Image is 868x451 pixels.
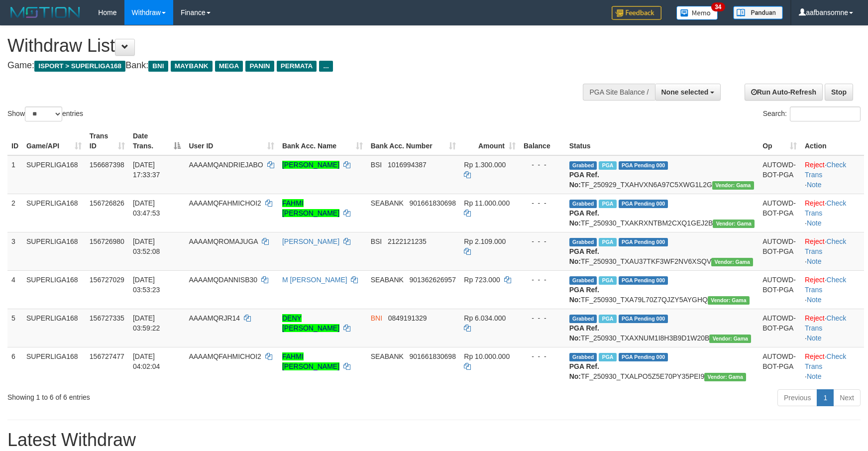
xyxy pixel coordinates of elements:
[319,61,332,72] span: ...
[133,237,160,255] span: [DATE] 03:52:08
[245,61,274,72] span: PANIN
[388,237,427,245] span: Copy 2122121235 to clipboard
[464,199,510,207] span: Rp 11.000.000
[524,236,561,246] div: - - -
[805,314,846,332] a: Check Trans
[371,352,404,360] span: SEABANK
[569,362,599,380] b: PGA Ref. No:
[22,194,86,232] td: SUPERLIGA168
[189,352,261,360] span: AAAAMQFAHMICHOI2
[825,84,853,101] a: Stop
[569,276,597,285] span: Grabbed
[7,388,354,402] div: Showing 1 to 6 of 6 entries
[759,309,801,347] td: AUTOWD-BOT-PGA
[805,352,825,360] a: Reject
[282,237,339,245] a: [PERSON_NAME]
[655,84,721,101] button: None selected
[790,107,861,121] input: Search:
[524,275,561,285] div: - - -
[565,155,759,194] td: TF_250929_TXAHVXN6A97C5XWG1L2G
[759,194,801,232] td: AUTOWD-BOT-PGA
[619,200,668,208] span: PGA Pending
[371,161,382,169] span: BSI
[708,296,750,305] span: Vendor URL: https://trx31.1velocity.biz
[524,351,561,361] div: - - -
[7,61,569,71] h4: Game: Bank:
[22,347,86,385] td: SUPERLIGA168
[805,199,846,217] a: Check Trans
[801,155,864,194] td: · ·
[807,334,822,342] a: Note
[133,276,160,294] span: [DATE] 03:53:23
[807,296,822,304] a: Note
[807,372,822,380] a: Note
[282,314,339,332] a: DENY [PERSON_NAME]
[805,161,846,179] a: Check Trans
[282,199,339,217] a: FAHMI [PERSON_NAME]
[569,171,599,189] b: PGA Ref. No:
[410,352,456,360] span: Copy 901661830698 to clipboard
[90,314,124,322] span: 156727335
[599,238,616,246] span: Marked by aafromsomean
[805,161,825,169] a: Reject
[277,61,317,72] span: PERMATA
[599,315,616,323] span: Marked by aafnonsreyleab
[817,389,834,406] a: 1
[25,107,62,121] select: Showentries
[807,219,822,227] a: Note
[171,61,213,72] span: MAYBANK
[569,247,599,265] b: PGA Ref. No:
[801,194,864,232] td: · ·
[133,352,160,370] span: [DATE] 04:02:04
[22,127,86,155] th: Game/API: activate to sort column ascending
[565,309,759,347] td: TF_250930_TXAXNUM1I8H3B9D1W20B
[569,161,597,170] span: Grabbed
[464,276,500,284] span: Rp 723.000
[410,276,456,284] span: Copy 901362626957 to clipboard
[801,270,864,309] td: · ·
[599,200,616,208] span: Marked by aafandaneth
[524,160,561,170] div: - - -
[569,353,597,361] span: Grabbed
[388,314,427,322] span: Copy 0849191329 to clipboard
[805,199,825,207] a: Reject
[34,61,125,72] span: ISPORT > SUPERLIGA168
[801,127,864,155] th: Action
[763,107,861,121] label: Search:
[569,238,597,246] span: Grabbed
[807,257,822,265] a: Note
[148,61,168,72] span: BNI
[805,352,846,370] a: Check Trans
[759,232,801,270] td: AUTOWD-BOT-PGA
[524,313,561,323] div: - - -
[464,237,506,245] span: Rp 2.109.000
[807,181,822,189] a: Note
[704,373,746,381] span: Vendor URL: https://trx31.1velocity.biz
[805,314,825,322] a: Reject
[712,181,754,190] span: Vendor URL: https://trx31.1velocity.biz
[745,84,823,101] a: Run Auto-Refresh
[464,161,506,169] span: Rp 1.300.000
[282,161,339,169] a: [PERSON_NAME]
[759,270,801,309] td: AUTOWD-BOT-PGA
[464,352,510,360] span: Rp 10.000.000
[189,276,257,284] span: AAAAMQDANNISB30
[565,232,759,270] td: TF_250930_TXAU37TKF3WF2NV6XSQV
[90,352,124,360] span: 156727477
[86,127,129,155] th: Trans ID: activate to sort column ascending
[90,161,124,169] span: 156687398
[22,232,86,270] td: SUPERLIGA168
[801,347,864,385] td: · ·
[833,389,861,406] a: Next
[709,335,751,343] span: Vendor URL: https://trx31.1velocity.biz
[599,276,616,285] span: Marked by aafandaneth
[133,161,160,179] span: [DATE] 17:33:37
[133,199,160,217] span: [DATE] 03:47:53
[90,199,124,207] span: 156726826
[520,127,565,155] th: Balance
[619,276,668,285] span: PGA Pending
[7,5,83,20] img: MOTION_logo.png
[7,155,22,194] td: 1
[619,161,668,170] span: PGA Pending
[612,6,661,20] img: Feedback.jpg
